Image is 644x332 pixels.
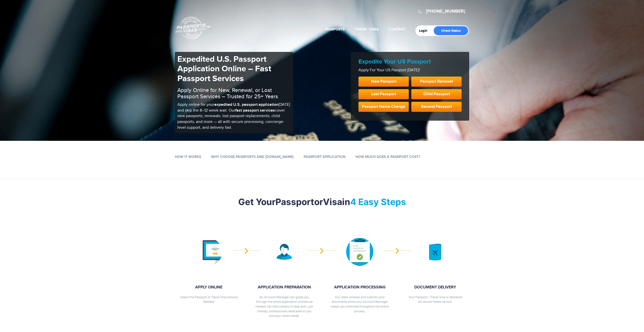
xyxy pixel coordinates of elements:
[180,285,238,290] strong: APPLY ONLINE
[214,102,278,107] b: expedited U.S. passport application
[411,89,462,99] a: Child Passport
[195,238,222,265] img: image description
[255,285,313,290] strong: APPLICATION PREPARATION
[175,155,201,159] a: How it works
[180,295,238,304] p: Select the Passport or Travel Visa Service Needed.
[235,108,275,113] b: fast passport services
[331,295,389,314] p: Our team reviews and submits your documents while your Account Manager keeps you informed through...
[358,68,462,73] p: Apply For Your US Passport [DATE]!
[355,27,379,31] a: Travel Visas
[323,196,342,207] strong: Visa
[350,196,406,207] mark: 4 Easy Steps
[177,54,291,83] h1: Expedited U.S. Passport Application Online – Fast Passport Services
[358,77,409,87] a: New Passport
[175,196,469,207] h2: Get Your or in
[177,87,291,99] h2: Apply Online for New, Renewal, or Lost Passport Services – Trusted for 25+ Years
[177,102,291,131] p: Apply online for your [DATE] and skip the 8–12 week wait. Our cover new passports, renewals, lost...
[358,102,409,112] a: Passport Name Change
[406,285,464,290] strong: DOCUMENT DELIVERY
[422,243,449,260] img: image description
[275,196,314,207] strong: Passport
[411,77,462,87] a: Passport Renewal
[211,155,294,159] a: Why Choose Passports and [DOMAIN_NAME]
[355,155,420,159] a: How Much Does a Passport Cost?
[406,295,464,304] p: Your Passport / Travel Visa is delivered via secure Fedex service.
[358,58,462,65] h2: Expedite Your US Passport
[175,17,211,39] a: Passports & [DOMAIN_NAME]
[255,295,313,318] p: An Account Manager can guide you through the entire application process as needed. No calls cente...
[411,102,462,112] a: Second Passport
[304,155,345,159] a: Passport Application
[271,244,298,260] img: image description
[358,89,409,99] a: Lost Passport
[346,238,373,266] img: image description
[434,26,468,35] a: Check Status
[419,29,431,33] a: Login
[426,9,465,14] a: [PHONE_NUMBER]
[389,27,405,31] a: Contact
[325,27,345,31] a: Passports
[331,285,389,290] strong: APPLICATION PROCESSING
